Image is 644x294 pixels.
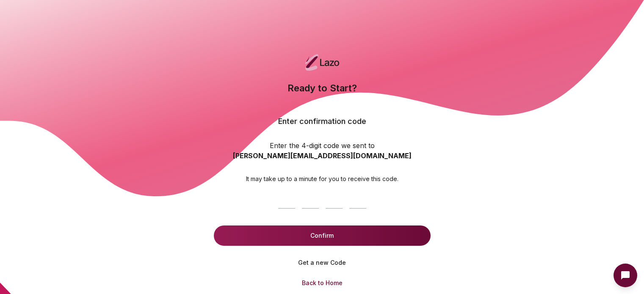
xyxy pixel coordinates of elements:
[233,151,412,160] strong: [PERSON_NAME][EMAIL_ADDRESS][DOMAIN_NAME]
[295,273,349,293] button: Back to Home
[614,264,637,287] button: Open Intercom messenger
[246,174,398,183] p: It may take up to a minute for you to receive this code.
[278,115,366,127] h4: Enter confirmation code
[214,253,431,273] button: Get a new Code
[214,225,431,246] button: Confirm
[270,140,375,151] p: Enter the 4-digit code we sent to
[287,81,357,115] h2: Ready to Start?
